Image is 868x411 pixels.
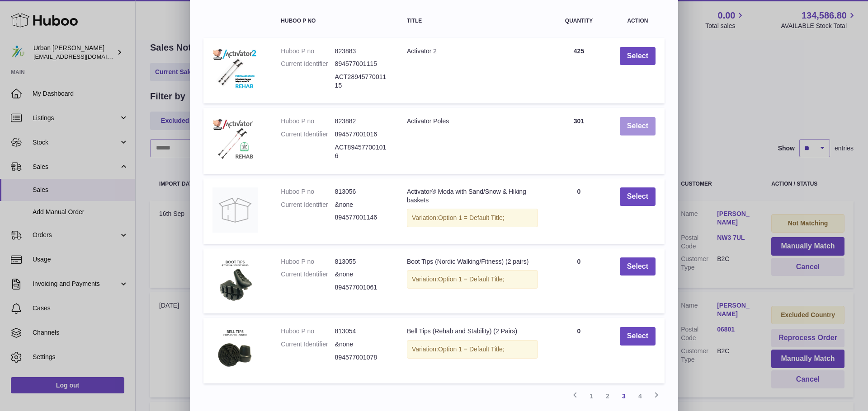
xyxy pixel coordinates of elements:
[407,187,538,205] div: Activator® Moda with Sand/Snow & Hiking baskets
[335,270,389,279] dd: &none
[212,327,258,372] img: Bell Tips (Rehab and Stability) (2 Pairs)
[547,318,611,383] td: 0
[335,143,389,160] dd: ACT894577001016
[281,187,335,196] dt: Huboo P no
[611,9,665,33] th: Action
[335,201,389,209] dd: &none
[335,257,389,266] dd: 813055
[616,388,632,404] a: 3
[281,60,335,68] dt: Current Identifier
[620,327,656,346] button: Select
[438,214,505,221] span: Option 1 = Default Title;
[212,257,258,303] img: Boot Tips (Nordic Walking/Fitness) (2 pairs)
[632,388,648,404] a: 4
[335,213,389,222] dd: 894577001146
[407,257,538,266] div: Boot Tips (Nordic Walking/Fitness) (2 pairs)
[272,9,398,33] th: Huboo P no
[407,209,538,227] div: Variation:
[438,346,505,353] span: Option 1 = Default Title;
[547,108,611,174] td: 301
[335,353,389,362] dd: 894577001078
[599,388,616,404] a: 2
[620,117,656,135] button: Select
[281,201,335,209] dt: Current Identifier
[438,276,505,283] span: Option 1 = Default Title;
[335,117,389,126] dd: 823882
[407,117,538,126] div: Activator Poles
[620,47,656,65] button: Select
[281,47,335,56] dt: Huboo P no
[212,47,258,92] img: Activator 2
[547,248,611,314] td: 0
[547,178,611,244] td: 0
[335,340,389,349] dd: &none
[281,327,335,336] dt: Huboo P no
[335,73,389,90] dd: ACT2894577001115
[407,327,538,336] div: Bell Tips (Rehab and Stability) (2 Pairs)
[335,327,389,336] dd: 813054
[335,130,389,139] dd: 894577001016
[407,47,538,56] div: Activator 2
[335,47,389,56] dd: 823883
[407,340,538,359] div: Variation:
[547,9,611,33] th: Quantity
[407,270,538,289] div: Variation:
[398,9,547,33] th: Title
[281,130,335,139] dt: Current Identifier
[281,270,335,279] dt: Current Identifier
[620,187,656,206] button: Select
[281,257,335,266] dt: Huboo P no
[335,60,389,68] dd: 894577001115
[620,257,656,276] button: Select
[281,340,335,349] dt: Current Identifier
[212,187,258,233] img: Activator® Moda with Sand/Snow & Hiking baskets
[547,38,611,104] td: 425
[335,283,389,292] dd: 894577001061
[583,388,599,404] a: 1
[281,117,335,126] dt: Huboo P no
[212,117,258,162] img: Activator Poles
[335,187,389,196] dd: 813056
